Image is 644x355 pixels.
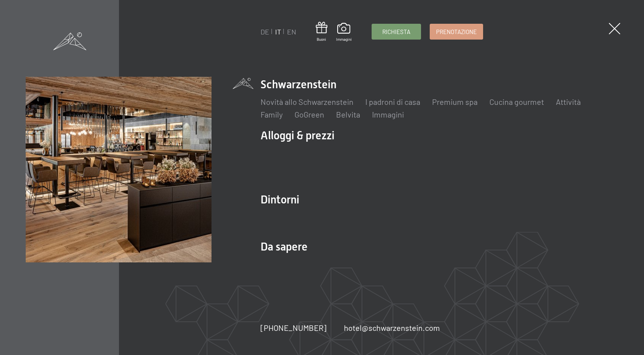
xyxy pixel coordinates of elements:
[430,24,483,39] a: Prenotazione
[261,27,269,36] a: DE
[261,323,327,332] span: [PHONE_NUMBER]
[382,28,410,36] span: Richiesta
[432,97,478,106] a: Premium spa
[489,97,544,106] a: Cucina gourmet
[344,322,440,333] a: hotel@schwarzenstein.com
[316,22,327,42] a: Buoni
[556,97,581,106] a: Attività
[261,322,327,333] a: [PHONE_NUMBER]
[261,97,353,106] a: Novità allo Schwarzenstein
[365,97,420,106] a: I padroni di casa
[336,36,352,42] span: Immagini
[295,110,324,119] a: GoGreen
[261,110,283,119] a: Family
[316,36,327,42] span: Buoni
[336,23,352,42] a: Immagini
[275,27,281,36] a: IT
[336,110,360,119] a: Belvita
[372,24,421,39] a: Richiesta
[436,28,477,36] span: Prenotazione
[372,110,404,119] a: Immagini
[287,27,296,36] a: EN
